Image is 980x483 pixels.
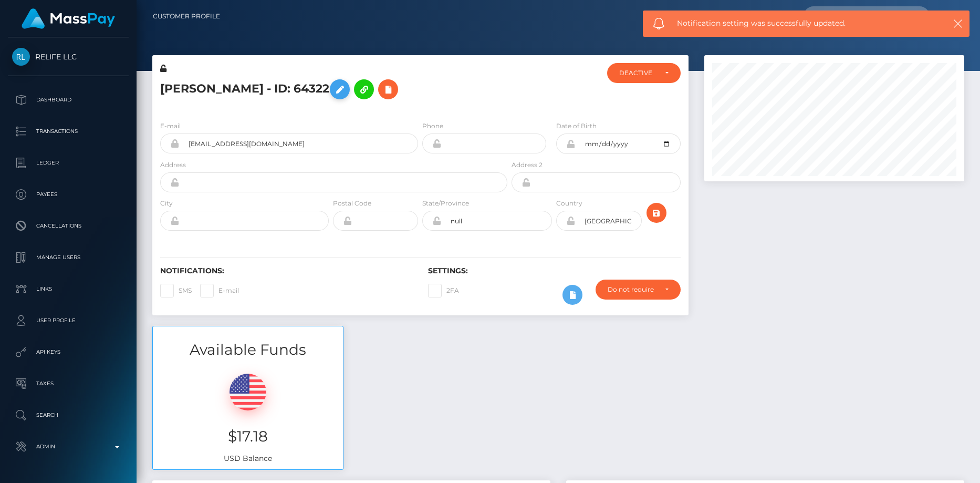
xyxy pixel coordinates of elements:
a: Admin [8,434,129,460]
a: Manage Users [8,244,129,271]
p: Admin [12,439,124,455]
label: City [160,199,173,208]
label: Country [556,199,582,208]
a: Ledger [8,150,129,176]
a: Links [8,276,129,302]
p: Dashboard [12,92,124,108]
div: DEACTIVE [619,69,656,77]
label: State/Province [422,199,469,208]
span: RELIFE LLC [8,52,129,61]
label: SMS [160,284,192,297]
a: Customer Profile [153,5,220,27]
label: Address [160,160,186,170]
div: USD Balance [153,361,343,469]
label: 2FA [428,284,459,297]
a: Taxes [8,371,129,397]
h5: [PERSON_NAME] - ID: 64322 [160,74,502,105]
h3: Available Funds [153,340,343,360]
label: Phone [422,121,443,131]
p: Links [12,281,124,297]
label: Date of Birth [556,121,597,131]
p: Manage Users [12,250,124,265]
img: MassPay Logo [22,8,115,29]
label: E-mail [160,121,181,131]
h6: Settings: [428,266,680,275]
h3: $17.18 [161,426,335,447]
p: Payees [12,187,124,202]
button: DEACTIVE [607,63,681,83]
a: Cancellations [8,213,129,239]
p: Transactions [12,124,124,139]
p: Taxes [12,376,124,392]
h6: Notifications: [160,266,412,275]
p: User Profile [12,313,124,328]
img: RELIFE LLC [12,48,30,66]
a: Payees [8,181,129,208]
a: Search [8,402,129,428]
a: User Profile [8,307,129,334]
img: USD.png [230,374,266,410]
a: API Keys [8,339,129,365]
p: API Keys [12,344,124,360]
a: Transactions [8,118,129,145]
a: Dashboard [8,87,129,113]
div: Do not require [608,285,656,294]
button: Do not require [596,280,680,300]
p: Search [12,407,124,423]
p: Ledger [12,155,124,171]
label: E-mail [200,284,239,297]
label: Postal Code [333,199,371,208]
p: Cancellations [12,218,124,234]
label: Address 2 [512,160,543,170]
span: Notification setting was successfully updated. [677,18,928,29]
